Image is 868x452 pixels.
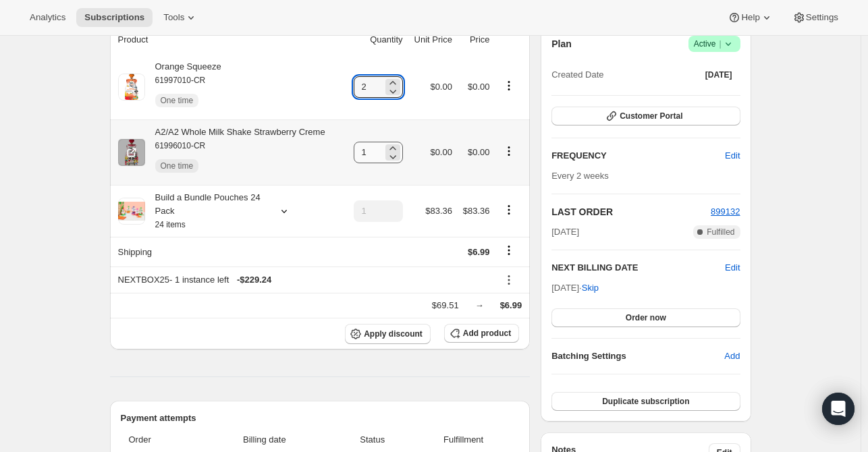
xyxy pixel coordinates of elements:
img: product img [118,74,145,101]
div: → [475,299,484,312]
th: Price [456,25,494,55]
span: $0.00 [468,82,490,92]
span: Billing date [200,433,329,447]
a: 899132 [711,206,740,217]
button: 899132 [711,205,740,219]
button: Product actions [498,78,520,93]
span: Add product [463,328,511,339]
button: [DATE] [697,65,740,84]
span: Apply discount [364,329,423,339]
span: Duplicate subscription [602,396,689,407]
button: Tools [155,8,206,27]
div: Build a Bundle Pouches 24 Pack [145,191,267,231]
button: Apply discount [345,324,431,344]
span: Fulfillment [416,433,511,447]
div: Open Intercom Messenger [822,393,855,425]
h2: Plan [551,37,572,51]
button: Edit [717,145,748,167]
button: Order now [551,308,740,327]
button: Help [720,8,781,27]
th: Unit Price [407,25,456,55]
span: $0.00 [468,147,490,157]
th: Product [110,25,346,55]
span: Order now [626,312,666,323]
span: Customer Portal [620,111,682,121]
button: Skip [574,277,607,299]
span: Subscriptions [84,12,144,23]
img: product img [118,139,145,166]
h2: NEXT BILLING DATE [551,261,725,275]
small: 61996010-CR [155,141,206,150]
span: [DATE] [705,69,732,80]
span: Skip [582,281,599,295]
small: 24 items [155,220,186,229]
h2: LAST ORDER [551,205,711,219]
span: Status [337,433,408,447]
span: Edit [725,149,740,163]
button: Analytics [22,8,74,27]
button: Product actions [498,202,520,217]
button: Shipping actions [498,243,520,258]
button: Add product [444,324,519,343]
span: | [719,38,721,49]
th: Shipping [110,237,346,266]
h6: Batching Settings [551,349,724,363]
span: $83.36 [463,206,490,216]
span: Created Date [551,68,603,82]
button: Product actions [498,144,520,159]
span: Every 2 weeks [551,171,609,181]
span: One time [161,95,194,106]
span: Add [724,349,740,363]
span: Settings [806,12,838,23]
span: Help [741,12,759,23]
span: [DATE] [551,225,579,239]
small: 61997010-CR [155,76,206,85]
button: Duplicate subscription [551,392,740,411]
th: Quantity [345,25,406,55]
button: Subscriptions [76,8,153,27]
span: $6.99 [500,300,522,310]
div: $69.51 [432,299,459,312]
span: One time [161,161,194,171]
button: Customer Portal [551,107,740,125]
span: Active [694,37,735,51]
div: Orange Squeeze [145,60,221,114]
span: Tools [163,12,184,23]
button: Edit [725,261,740,275]
span: - $229.24 [237,273,271,287]
div: NEXTBOX25 - 1 instance left [118,273,490,287]
span: Fulfilled [707,227,734,237]
span: $83.36 [425,206,452,216]
span: [DATE] · [551,283,599,293]
span: $6.99 [468,247,490,257]
span: Analytics [30,12,65,23]
button: Settings [784,8,846,27]
div: A2/A2 Whole Milk Shake Strawberry Creme [145,125,325,179]
span: $0.00 [430,82,452,92]
h2: Payment attempts [121,412,520,425]
span: $0.00 [430,147,452,157]
button: Add [716,345,748,367]
h2: FREQUENCY [551,149,725,163]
